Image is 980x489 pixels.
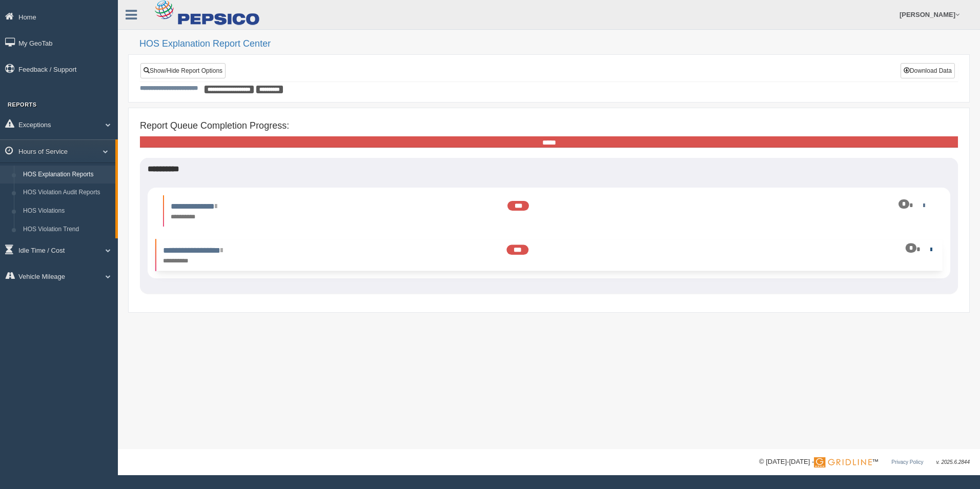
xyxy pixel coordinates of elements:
a: Privacy Policy [891,459,923,465]
a: HOS Explanation Reports [18,166,115,184]
a: HOS Violations [18,202,115,220]
h4: Report Queue Completion Progress: [140,121,958,131]
button: Download Data [901,63,955,78]
a: Show/Hide Report Options [140,63,226,78]
a: HOS Violation Trend [18,220,115,239]
img: Gridline [814,457,872,467]
div: © [DATE]-[DATE] - ™ [759,457,970,467]
h2: HOS Explanation Report Center [139,39,970,49]
li: Expand [163,195,935,227]
a: HOS Violation Audit Reports [18,184,115,202]
span: v. 2025.6.2844 [936,459,970,465]
li: Expand [155,239,943,271]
